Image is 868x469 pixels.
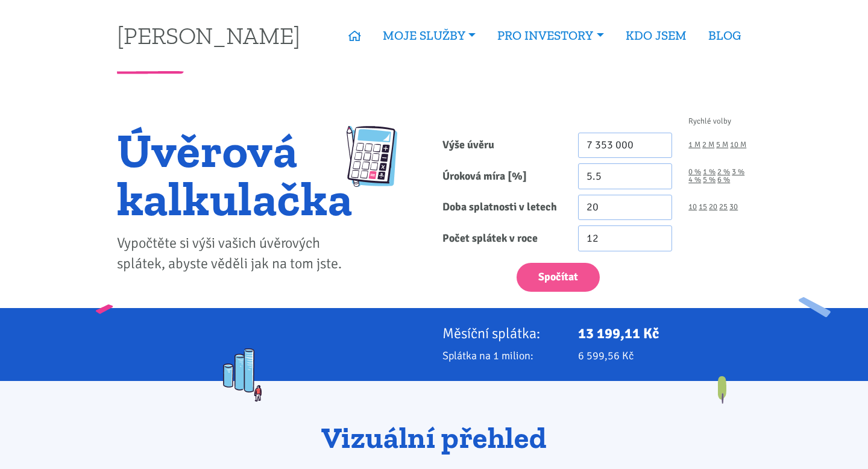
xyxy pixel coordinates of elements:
label: Výše úvěru [434,133,570,159]
a: BLOG [697,22,752,49]
a: 5 % [703,176,715,184]
a: 0 % [688,168,701,176]
p: Splátka na 1 milion: [442,347,562,364]
a: 6 % [717,176,730,184]
a: 2 % [717,168,730,176]
label: Počet splátek v roce [434,225,570,251]
a: 2 M [702,141,714,149]
a: 5 M [716,141,728,149]
label: Úroková míra [%] [434,163,570,189]
span: Rychlé volby [688,118,731,125]
p: Měsíční splátka: [442,325,562,342]
a: 1 % [703,168,715,176]
label: Doba splatnosti v letech [434,195,570,221]
h2: Vizuální přehled [117,422,752,455]
a: 10 M [730,141,746,149]
a: MOJE SLUŽBY [372,22,486,49]
p: Vypočtěte si výši vašich úvěrových splátek, abyste věděli jak na tom jste. [117,233,353,274]
a: 15 [699,203,707,211]
a: 30 [729,203,738,211]
a: 3 % [732,168,744,176]
a: 10 [688,203,697,211]
a: 1 M [688,141,700,149]
button: Spočítat [517,263,600,292]
a: 4 % [688,176,701,184]
h1: Úvěrová kalkulačka [117,126,353,222]
a: 25 [719,203,728,211]
a: KDO JSEM [615,22,697,49]
a: [PERSON_NAME] [117,24,300,47]
p: 13 199,11 Kč [578,325,752,342]
a: PRO INVESTORY [486,22,614,49]
a: 20 [709,203,717,211]
p: 6 599,56 Kč [578,347,752,364]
